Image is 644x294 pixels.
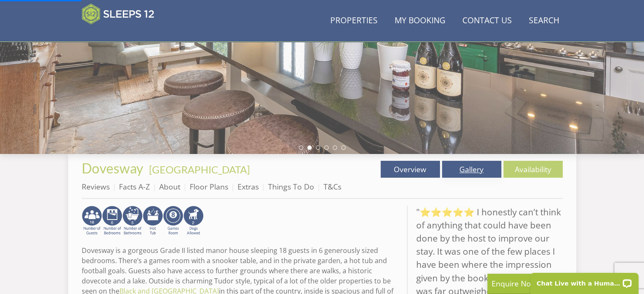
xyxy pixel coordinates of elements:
[525,267,644,294] iframe: LiveChat chat widget
[459,11,515,30] a: Contact Us
[525,11,563,30] a: Search
[82,181,110,192] a: Reviews
[82,160,143,176] span: Dovesway
[77,30,166,37] iframe: Customer reviews powered by Trustpilot
[82,206,102,236] img: AD_4nXf-8oxCLiO1v-Tx8_Zqu38Rt-EzaILLjxB59jX5GOj3IkRX8Ys0koo7r9yizahOh2Z6poEkKUxS9Hr5pvbrFaqaIpgW6...
[268,181,314,192] a: Things To Do
[82,3,155,25] img: Sleeps 12
[183,206,204,236] img: AD_4nXe7_8LrJK20fD9VNWAdfykBvHkWcczWBt5QOadXbvIwJqtaRaRf-iI0SeDpMmH1MdC9T1Vy22FMXzzjMAvSuTB5cJ7z5...
[190,181,228,192] a: Floor Plans
[442,161,501,178] a: Gallery
[492,278,619,289] p: Enquire Now
[238,181,259,192] a: Extras
[159,181,180,192] a: About
[503,161,563,178] a: Availability
[323,181,341,192] a: T&Cs
[146,163,250,176] span: -
[149,163,250,176] a: [GEOGRAPHIC_DATA]
[391,11,449,30] a: My Booking
[381,161,440,178] a: Overview
[163,206,183,236] img: AD_4nXdrZMsjcYNLGsKuA84hRzvIbesVCpXJ0qqnwZoX5ch9Zjv73tWe4fnFRs2gJ9dSiUubhZXckSJX_mqrZBmYExREIfryF...
[143,206,163,236] img: AD_4nXcpX5uDwed6-YChlrI2BYOgXwgg3aqYHOhRm0XfZB-YtQW2NrmeCr45vGAfVKUq4uWnc59ZmEsEzoF5o39EWARlT1ewO...
[327,11,381,30] a: Properties
[102,206,122,236] img: AD_4nXfRzBlt2m0mIteXDhAcJCdmEApIceFt1SPvkcB48nqgTZkfMpQlDmULa47fkdYiHD0skDUgcqepViZHFLjVKS2LWHUqM...
[119,181,150,192] a: Facts A-Z
[82,160,146,176] a: Dovesway
[122,206,143,236] img: AD_4nXdxWG_VJzWvdcEgUAXGATx6wR9ALf-b3pO0Wv8JqPQicHBbIur_fycMGrCfvtJxUkL7_dC_Ih2A3VWjPzrEQCT_Y6-em...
